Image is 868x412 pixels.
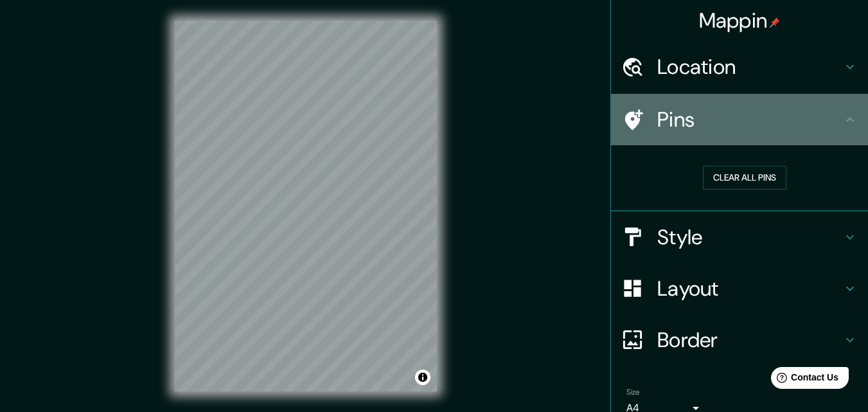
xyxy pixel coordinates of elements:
label: Size [626,386,640,397]
div: Pins [611,94,868,145]
button: Toggle attribution [415,370,430,385]
h4: Layout [657,276,842,301]
iframe: Help widget launcher [754,362,854,398]
h4: Border [657,327,842,353]
button: Clear all pins [703,166,786,190]
div: Style [611,211,868,263]
h4: Style [657,224,842,250]
h4: Location [657,54,842,80]
div: Layout [611,263,868,314]
canvas: Map [175,21,437,391]
div: Location [611,41,868,93]
div: Border [611,314,868,366]
h4: Mappin [699,8,781,33]
h4: Pins [657,107,842,132]
img: pin-icon.png [770,17,780,28]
